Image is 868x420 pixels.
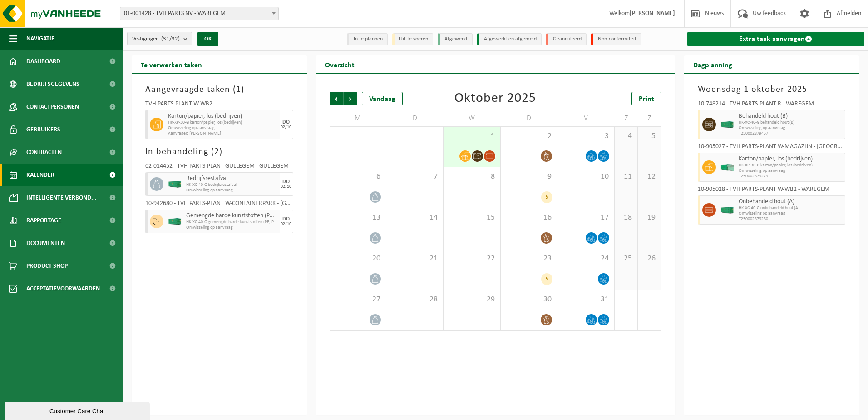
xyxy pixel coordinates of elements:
span: 22 [448,254,496,264]
span: 17 [562,213,610,223]
span: Navigatie [26,27,54,50]
span: 11 [619,172,633,182]
a: Extra taak aanvragen [687,32,865,46]
span: 21 [391,254,439,264]
div: 02/10 [281,125,291,130]
span: Acceptatievoorwaarden [26,277,100,300]
span: 8 [448,172,496,182]
span: 25 [619,254,633,264]
div: 10-748214 - TVH PARTS-PLANT R - WAREGEM [698,101,846,110]
span: 15 [448,213,496,223]
span: 30 [505,295,553,305]
span: 18 [619,213,633,223]
span: 12 [642,172,656,182]
span: 31 [562,295,610,305]
span: HK-XC-40-G gemengde harde kunststoffen (PE, PP, PVC, ABS, PC [186,220,277,225]
span: Rapportage [26,209,61,232]
div: DO [282,120,290,125]
span: Omwisseling op aanvraag [739,125,843,131]
span: 7 [391,172,439,182]
span: Product Shop [26,255,68,277]
img: HK-XC-40-GN-00 [168,218,182,225]
div: 02/10 [281,222,291,226]
strong: [PERSON_NAME] [630,10,675,17]
span: Karton/papier, los (bedrijven) [739,155,843,163]
div: 10-905028 - TVH PARTS-PLANT W-WB2 - WAREGEM [698,186,846,195]
span: Behandeld hout (B) [739,113,843,120]
span: 01-001428 - TVH PARTS NV - WAREGEM [120,7,278,20]
span: 23 [505,254,553,264]
span: T250002879457 [739,131,843,136]
div: 10-942680 - TVH PARTS-PLANT W-CONTAINERPARK - [GEOGRAPHIC_DATA] [145,200,293,210]
span: Omwisseling op aanvraag [739,211,843,216]
td: D [386,110,444,126]
span: Aanvrager: [PERSON_NAME] [168,131,277,136]
span: 24 [562,254,610,264]
li: Geannuleerd [546,33,587,45]
span: 1 [236,85,241,94]
span: Omwisseling op aanvraag [186,225,277,230]
span: 20 [335,254,382,264]
span: 4 [619,131,633,141]
div: Vandaag [362,92,403,105]
a: Print [631,92,661,105]
span: 01-001428 - TVH PARTS NV - WAREGEM [120,7,279,20]
span: 27 [335,295,382,305]
span: Intelligente verbond... [26,186,97,209]
span: T250002879279 [739,174,843,179]
span: Gemengde harde kunststoffen (PE, PP, PVC, ABS, PC, PA, ...), recycleerbaar (industriel) [186,212,277,220]
img: HK-XC-40-GN-00 [168,181,182,188]
h3: In behandeling ( ) [145,145,293,159]
span: Dashboard [26,50,60,73]
span: 14 [391,213,439,223]
span: Documenten [26,232,65,255]
span: Volgende [344,92,357,105]
h2: Overzicht [316,55,364,73]
span: HK-XP-30-G karton/papier, los (bedrijven) [739,163,843,168]
div: 02/10 [281,185,291,189]
iframe: chat widget [5,400,152,420]
div: TVH PARTS-PLANT W-WB2 [145,101,293,110]
count: (31/32) [161,36,180,42]
span: 5 [642,131,656,141]
td: Z [615,110,638,126]
img: HK-XP-30-GN-00 [720,164,734,171]
span: 10 [562,172,610,182]
span: Gebruikers [26,118,60,141]
span: Omwisseling op aanvraag [168,125,277,131]
span: T250002879280 [739,216,843,222]
h3: Woensdag 1 oktober 2025 [698,83,846,96]
li: Afgewerkt [438,33,473,45]
span: HK-XC-40-G behandeld hout (B) [739,120,843,125]
div: DO [282,179,290,185]
span: Print [639,95,654,103]
div: 02-014452 - TVH PARTS-PLANT GULLEGEM - GULLEGEM [145,163,293,172]
span: Contracten [26,141,62,164]
span: Bedrijfsrestafval [186,175,277,182]
button: OK [197,32,218,46]
span: Contactpersonen [26,95,79,118]
span: 6 [335,172,382,182]
h2: Te verwerken taken [132,55,211,73]
span: HK-XC-40-G onbehandeld hout (A) [739,205,843,211]
td: M [330,110,387,126]
span: 9 [505,172,553,182]
td: V [557,110,615,126]
span: 1 [448,131,496,141]
div: Oktober 2025 [454,92,536,105]
li: In te plannen [347,33,388,45]
span: Karton/papier, los (bedrijven) [168,113,277,120]
span: 13 [335,213,382,223]
h3: Aangevraagde taken ( ) [145,83,293,96]
div: 10-905027 - TVH PARTS-PLANT W-MAGAZIJN - [GEOGRAPHIC_DATA] [698,144,846,153]
button: Vestigingen(31/32) [127,32,192,45]
span: Bedrijfsgegevens [26,73,79,95]
td: Z [638,110,661,126]
td: W [444,110,501,126]
img: HK-XC-40-GN-00 [720,121,734,128]
span: 26 [642,254,656,264]
span: Onbehandeld hout (A) [739,198,843,205]
td: D [501,110,558,126]
span: HK-XC-40-G bedrijfsrestafval [186,182,277,188]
